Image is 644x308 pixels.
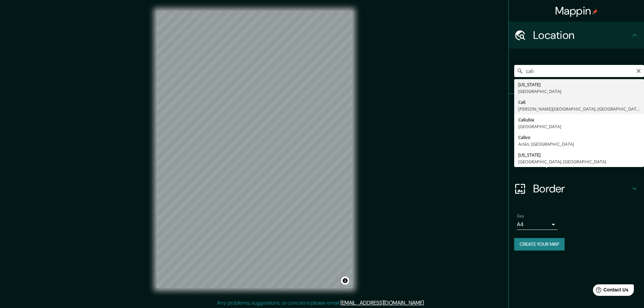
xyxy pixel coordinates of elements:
div: [US_STATE] [518,151,640,158]
h4: Layout [533,155,630,168]
label: Size [517,213,524,219]
div: Pins [509,94,644,121]
div: A4 [517,219,557,230]
h4: Mappin [555,4,598,18]
div: Aclán, [GEOGRAPHIC_DATA] [518,141,640,147]
p: Any problems, suggestions, or concerns please email . [217,299,425,307]
div: [GEOGRAPHIC_DATA] [518,88,640,95]
iframe: Help widget launcher [584,282,637,301]
div: . [426,299,427,307]
div: Cali [518,99,640,105]
div: Style [509,121,644,148]
div: . [425,299,426,307]
button: Create your map [514,238,565,251]
div: Calivo [518,134,640,141]
div: Caliubia [518,116,640,123]
div: Location [509,22,644,49]
div: [PERSON_NAME][GEOGRAPHIC_DATA], [GEOGRAPHIC_DATA] [518,105,640,112]
button: Toggle attribution [341,277,349,285]
button: Clear [636,67,641,74]
canvas: Map [157,11,353,288]
a: [EMAIL_ADDRESS][DOMAIN_NAME] [340,299,424,306]
div: Layout [509,148,644,175]
div: [GEOGRAPHIC_DATA], [GEOGRAPHIC_DATA] [518,158,640,165]
h4: Location [533,28,630,42]
div: [GEOGRAPHIC_DATA] [518,123,640,130]
div: [US_STATE] [518,81,640,88]
h4: Border [533,182,630,195]
input: Pick your city or area [514,65,644,77]
div: Border [509,175,644,202]
img: pin-icon.png [592,9,598,15]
